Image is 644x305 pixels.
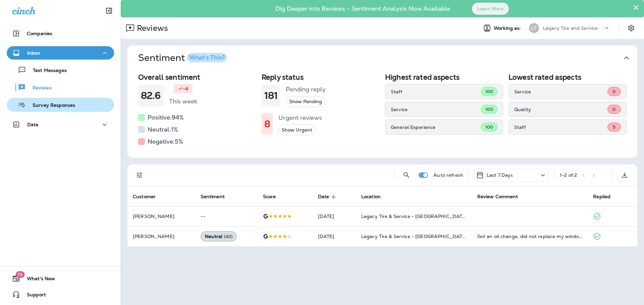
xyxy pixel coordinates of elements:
span: Review Comment [477,194,527,200]
button: Show Urgent [278,125,316,136]
button: Inbox [7,46,114,60]
div: Got an oil change, did not replace my window sticker, left the old Express Oil reminder sticker. ... [477,233,583,240]
p: Staff [514,125,607,130]
h2: Overall sentiment [138,73,256,81]
span: Legacy Tire & Service - [GEOGRAPHIC_DATA] (formerly Magic City Tire & Service) [361,213,550,219]
span: Date [318,194,338,200]
button: Text Messages [7,63,114,77]
p: Service [391,107,481,112]
h5: This week [169,96,197,107]
h1: 82.6 [141,90,161,101]
button: Show Pending [286,96,325,107]
h5: Neutral: 1 % [148,124,178,135]
span: ( 40 ) [224,234,233,239]
button: 19What's New [7,272,114,285]
button: SentimentWhat's This? [133,46,643,70]
span: Location [361,194,381,200]
button: Data [7,118,114,131]
div: Neutral [201,231,237,241]
span: 5 [613,124,615,130]
span: Replied [593,194,610,200]
p: Reviews [134,23,168,33]
button: Support [7,288,114,301]
span: 100 [485,106,493,112]
span: Date [318,194,329,200]
span: Working as: [494,25,522,31]
span: Customer [133,194,156,200]
button: Filters [133,168,146,182]
td: -- [195,206,258,226]
td: [DATE] [313,226,356,246]
span: Review Comment [477,194,518,200]
h1: 181 [264,90,278,101]
span: 100 [485,124,493,130]
span: 0 [612,106,615,112]
p: General Experience [391,125,481,130]
h5: Pending reply [286,84,326,95]
div: SentimentWhat's This? [127,70,637,158]
span: 0 [612,89,615,94]
span: 19 [15,271,24,278]
button: Learn More [472,3,509,15]
span: Score [263,194,285,200]
td: [DATE] [313,206,356,226]
p: Reviews [26,85,52,91]
span: Score [263,194,276,200]
button: Close [633,2,639,13]
h2: Reply status [262,73,380,81]
p: Text Messages [26,68,67,74]
p: Last 7 Days [487,172,513,178]
p: Survey Responses [26,102,75,109]
h5: Urgent reviews [278,112,322,123]
p: Data [27,122,39,127]
button: Companies [7,27,114,40]
span: Customer [133,194,164,200]
button: Export as CSV [618,168,631,182]
span: Location [361,194,389,200]
button: Collapse Sidebar [100,4,118,17]
span: Replied [593,194,619,200]
span: Sentiment [201,194,233,200]
button: Search Reviews [400,168,413,182]
h5: Positive: 94 % [148,112,184,123]
div: LT [529,23,539,33]
h1: Sentiment [138,52,227,64]
div: 1 - 2 of 2 [560,172,577,178]
h2: Lowest rated aspects [508,73,627,81]
p: Staff [391,89,481,94]
span: Legacy Tire & Service - [GEOGRAPHIC_DATA] (formerly Magic City Tire & Service) [361,233,550,239]
p: Quality [514,107,607,112]
span: 100 [485,89,493,94]
button: Survey Responses [7,98,114,112]
p: Legacy Tire and Service [543,25,598,31]
div: What's This? [189,55,225,61]
h5: Negative: 5 % [148,136,183,147]
p: Auto refresh [433,172,463,178]
p: Dig Deeper into Reviews - Sentiment Analysis Now Available [256,8,470,10]
h2: Highest rated aspects [385,73,503,81]
p: Service [514,89,607,94]
button: What's This? [187,53,227,62]
p: Companies [27,31,52,36]
p: [PERSON_NAME] [133,214,190,219]
p: -4 [183,85,188,92]
h1: 8 [264,119,270,130]
button: Settings [625,22,637,34]
button: Reviews [7,80,114,94]
span: What's New [20,276,55,284]
p: [PERSON_NAME] [133,234,190,239]
span: Support [20,292,46,300]
span: Sentiment [201,194,225,200]
p: Inbox [27,50,40,56]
